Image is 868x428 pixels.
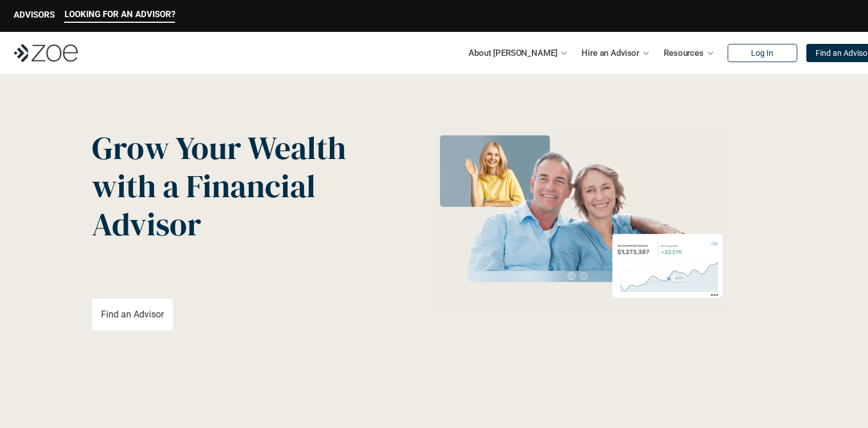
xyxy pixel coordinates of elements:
p: Resources [664,44,704,62]
span: Grow Your Wealth [92,126,346,170]
p: About [PERSON_NAME] [469,44,557,62]
p: LOOKING FOR AN ADVISOR? [64,9,175,19]
a: Log In [728,44,797,62]
p: You deserve an advisor you can trust. [PERSON_NAME], hire, and invest with vetted, fiduciary, fin... [92,258,386,285]
a: Find an Advisor [92,299,173,331]
em: The information in the visuals above is for illustrative purposes only and does not represent an ... [423,322,740,328]
p: Hire an Advisor [582,44,639,62]
span: with a Financial Advisor [92,164,322,246]
p: Log In [751,48,773,58]
p: Find an Advisor [101,309,164,320]
p: ADVISORS [14,10,55,20]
